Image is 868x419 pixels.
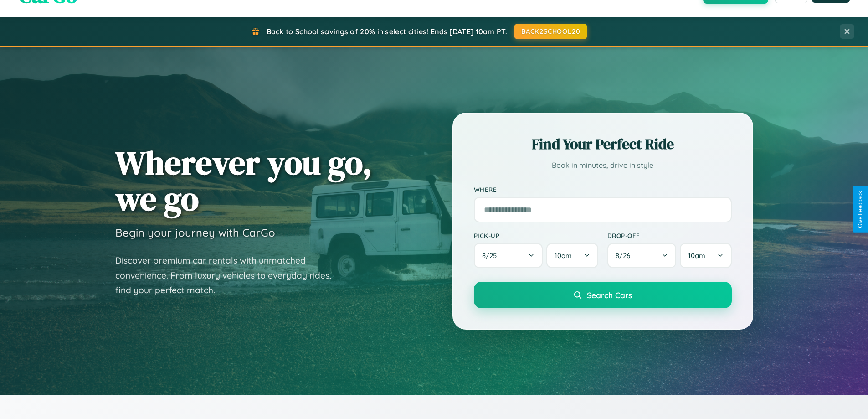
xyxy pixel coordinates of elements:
span: 8 / 25 [482,251,501,260]
span: 10am [555,251,572,260]
h1: Wherever you go, we go [115,145,372,217]
button: 8/25 [474,243,543,268]
p: Discover premium car rentals with unmatched convenience. From luxury vehicles to everyday rides, ... [115,253,343,298]
label: Where [474,186,732,193]
button: BACK2SCHOOL20 [514,24,587,39]
span: 10am [688,251,705,260]
label: Drop-off [607,232,732,239]
p: Book in minutes, drive in style [474,159,732,172]
span: 8 / 26 [616,251,635,260]
button: 10am [680,243,731,268]
button: 10am [546,243,598,268]
div: Give Feedback [857,191,863,228]
button: Search Cars [474,282,732,308]
button: 8/26 [607,243,677,268]
span: Back to School savings of 20% in select cities! Ends [DATE] 10am PT. [267,27,507,36]
h2: Find Your Perfect Ride [474,134,732,154]
span: Search Cars [587,290,632,300]
h3: Begin your journey with CarGo [115,226,275,239]
label: Pick-up [474,232,598,239]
